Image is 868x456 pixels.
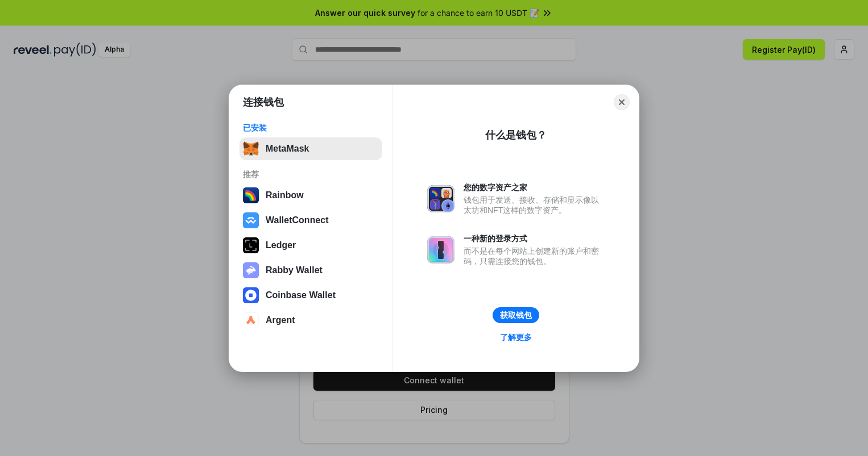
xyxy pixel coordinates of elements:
img: svg+xml,%3Csvg%20width%3D%2228%22%20height%3D%2228%22%20viewBox%3D%220%200%2028%2028%22%20fill%3D... [243,287,259,303]
button: Argent [239,309,382,332]
img: svg+xml,%3Csvg%20width%3D%2228%22%20height%3D%2228%22%20viewBox%3D%220%200%2028%2028%22%20fill%3D... [243,312,259,328]
h1: 连接钱包 [243,95,284,109]
div: MetaMask [266,144,309,154]
button: MetaMask [239,137,382,160]
div: Argent [266,315,295,325]
button: Coinbase Wallet [239,284,382,307]
img: svg+xml,%3Csvg%20xmlns%3D%22http%3A%2F%2Fwww.w3.org%2F2000%2Fsvg%22%20fill%3D%22none%22%20viewBox... [243,262,259,278]
div: 什么是钱包？ [485,128,547,142]
div: 已安装 [243,123,379,133]
div: Coinbase Wallet [266,290,336,300]
div: 推荐 [243,169,379,179]
button: Rabby Wallet [239,259,382,282]
img: svg+xml,%3Csvg%20xmlns%3D%22http%3A%2F%2Fwww.w3.org%2F2000%2Fsvg%22%20width%3D%2228%22%20height%3... [243,237,259,253]
div: 一种新的登录方式 [464,233,605,244]
div: 了解更多 [500,332,532,342]
img: svg+xml,%3Csvg%20width%3D%22120%22%20height%3D%22120%22%20viewBox%3D%220%200%20120%20120%22%20fil... [243,187,259,203]
img: svg+xml,%3Csvg%20xmlns%3D%22http%3A%2F%2Fwww.w3.org%2F2000%2Fsvg%22%20fill%3D%22none%22%20viewBox... [427,185,454,212]
div: 您的数字资产之家 [464,182,605,193]
img: svg+xml,%3Csvg%20xmlns%3D%22http%3A%2F%2Fwww.w3.org%2F2000%2Fsvg%22%20fill%3D%22none%22%20viewBox... [427,236,454,263]
a: 了解更多 [493,330,539,345]
div: 钱包用于发送、接收、存储和显示像以太坊和NFT这样的数字资产。 [464,195,605,215]
button: Ledger [239,234,382,257]
button: Rainbow [239,184,382,207]
button: WalletConnect [239,209,382,232]
button: Close [614,94,630,110]
img: svg+xml,%3Csvg%20fill%3D%22none%22%20height%3D%2233%22%20viewBox%3D%220%200%2035%2033%22%20width%... [243,141,259,157]
div: 而不是在每个网站上创建新的账户和密码，只需连接您的钱包。 [464,246,605,266]
div: Rainbow [266,190,304,200]
img: svg+xml,%3Csvg%20width%3D%2228%22%20height%3D%2228%22%20viewBox%3D%220%200%2028%2028%22%20fill%3D... [243,212,259,228]
button: 获取钱包 [493,307,539,323]
div: WalletConnect [266,215,329,225]
div: 获取钱包 [500,310,532,320]
div: Rabby Wallet [266,265,323,275]
div: Ledger [266,240,296,250]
